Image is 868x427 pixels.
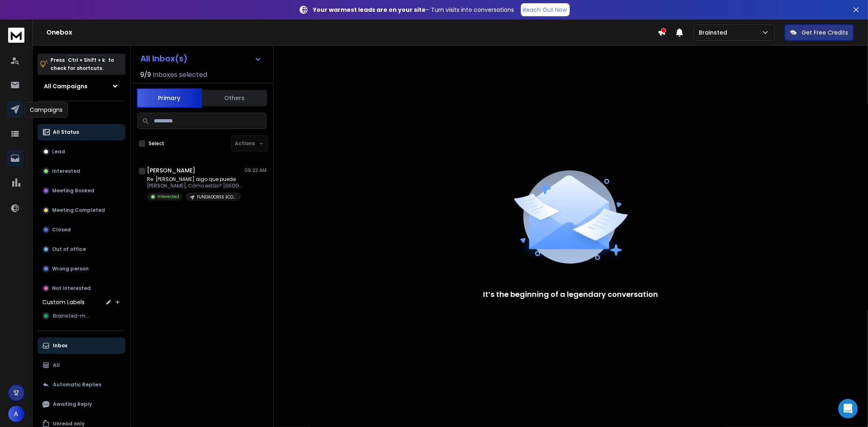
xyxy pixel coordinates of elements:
p: [PERSON_NAME], Cómo estás? [GEOGRAPHIC_DATA] [147,183,245,189]
div: Open Intercom Messenger [838,399,858,418]
p: Not Interested [52,285,91,292]
p: Brainsted [699,28,730,37]
p: Wrong person [52,266,89,272]
button: Automatic Replies [37,377,125,393]
h1: All Inbox(s) [140,54,188,63]
p: 09:22 AM [245,167,267,174]
p: Closed [52,227,71,233]
label: Select [149,140,164,147]
p: Interested [52,168,80,174]
h3: Custom Labels [42,298,85,306]
button: All Status [37,124,125,140]
h1: [PERSON_NAME] [147,166,195,174]
p: Re: [PERSON_NAME] algo que puede [147,176,245,183]
a: Reach Out Now [521,3,570,16]
button: Not Interested [37,280,125,296]
button: Meeting Completed [37,202,125,218]
button: Brainsted-man [37,308,125,324]
h3: Inboxes selected [153,70,207,80]
button: Meeting Booked [37,183,125,199]
p: All [53,362,60,368]
p: Meeting Booked [52,187,94,194]
h1: All Campaigns [44,82,87,90]
h3: Filters [37,108,125,119]
button: Inbox [37,338,125,354]
button: Lead [37,144,125,160]
button: Awaiting Reply [37,396,125,412]
p: Out of office [52,246,86,253]
p: Lead [52,148,65,155]
button: Interested [37,163,125,179]
button: A [8,406,24,422]
h1: Onebox [46,28,658,37]
span: Ctrl + Shift + k [67,55,106,65]
p: Press to check for shortcuts. [50,56,114,72]
img: logo [8,28,24,43]
button: All [37,357,125,373]
button: Closed [37,222,125,238]
div: Campaigns [24,102,68,118]
p: Meeting Completed [52,207,105,213]
strong: Your warmest leads are on your site [313,6,426,14]
button: Out of office [37,241,125,257]
p: It’s the beginning of a legendary conversation [483,289,658,300]
p: – Turn visits into conversations [313,6,514,14]
span: Brainsted-man [53,313,92,319]
p: Reach Out Now [523,6,567,14]
button: All Campaigns [37,78,125,94]
p: Inbox [53,342,67,349]
p: Get Free Credits [802,28,848,37]
button: All Inbox(s) [134,50,268,67]
p: Interested [157,194,179,200]
span: 9 / 9 [140,70,151,80]
p: Automatic Replies [53,381,101,388]
p: All Status [53,129,79,135]
button: Primary [137,88,202,108]
p: FUNDADORES ECOM - RETAIL [197,194,236,200]
button: Get Free Credits [785,24,854,41]
button: Wrong person [37,261,125,277]
button: Others [202,89,267,107]
p: Unread only [53,420,85,427]
p: Awaiting Reply [53,401,92,407]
